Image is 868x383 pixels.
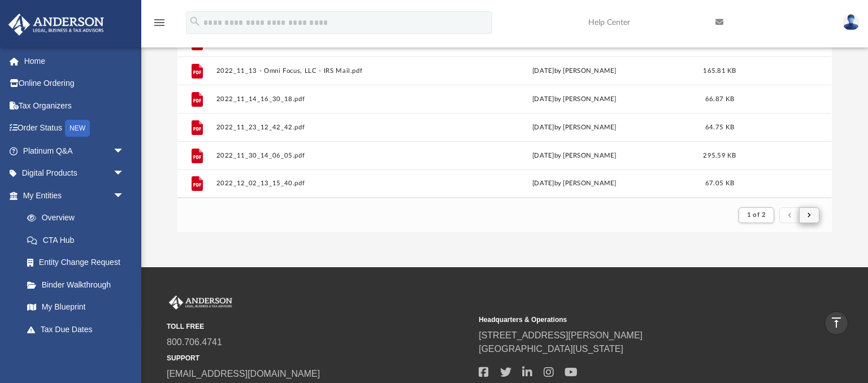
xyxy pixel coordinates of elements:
a: Order StatusNEW [8,117,141,140]
a: My Entitiesarrow_drop_down [8,184,141,207]
img: Anderson Advisors Platinum Portal [167,295,235,310]
button: 1 of 2 [739,207,774,223]
a: Entity Change Request [16,251,141,274]
a: [GEOGRAPHIC_DATA][US_STATE] [479,344,623,354]
a: 800.706.4741 [167,337,222,347]
small: TOLL FREE [167,321,471,332]
a: vertical_align_top [824,311,848,335]
span: arrow_drop_down [113,341,136,364]
a: [EMAIL_ADDRESS][DOMAIN_NAME] [167,369,320,378]
img: User Pic [843,14,860,31]
a: Platinum Q&Aarrow_drop_down [8,140,141,162]
a: Tax Due Dates [16,318,141,341]
div: [DATE] by [PERSON_NAME] [457,66,692,76]
div: [DATE] by [PERSON_NAME] [457,123,692,133]
span: arrow_drop_down [113,162,136,185]
button: 2022_11_23_12_42_42.pdf [216,124,452,131]
span: 64.75 KB [705,124,734,130]
i: search [189,15,201,28]
span: 1 of 2 [747,212,766,218]
i: vertical_align_top [830,316,843,329]
span: arrow_drop_down [113,140,136,163]
a: Overview [16,207,141,229]
span: arrow_drop_down [113,184,136,207]
a: My Blueprint [16,296,136,319]
a: Binder Walkthrough [16,273,141,296]
button: 2022_12_02_13_15_40.pdf [216,180,452,187]
a: My [PERSON_NAME] Teamarrow_drop_down [8,341,136,377]
a: CTA Hub [16,229,141,251]
img: Anderson Advisors Platinum Portal [5,14,107,36]
span: 66.87 KB [705,96,734,102]
a: Digital Productsarrow_drop_down [8,162,141,185]
span: 165.81 KB [704,68,736,74]
span: 67.05 KB [705,180,734,186]
a: menu [153,21,166,29]
button: 2022_11_30_14_06_05.pdf [216,152,452,159]
div: [DATE] by [PERSON_NAME] [457,38,692,48]
span: 295.59 KB [704,153,736,159]
div: NEW [65,120,90,137]
a: Home [8,50,141,72]
a: Tax Organizers [8,94,141,117]
div: [DATE] by [PERSON_NAME] [457,179,692,189]
a: Online Ordering [8,72,141,95]
div: [DATE] by [PERSON_NAME] [457,94,692,105]
small: Headquarters & Operations [479,315,783,325]
button: 2022_11_14_16_30_18.pdf [216,95,452,103]
i: menu [153,16,166,29]
a: [STREET_ADDRESS][PERSON_NAME] [479,330,643,340]
small: SUPPORT [167,353,471,363]
div: [DATE] by [PERSON_NAME] [457,151,692,161]
button: 2022_11_13 - Omni Focus, LLC - IRS Mail.pdf [216,67,452,75]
